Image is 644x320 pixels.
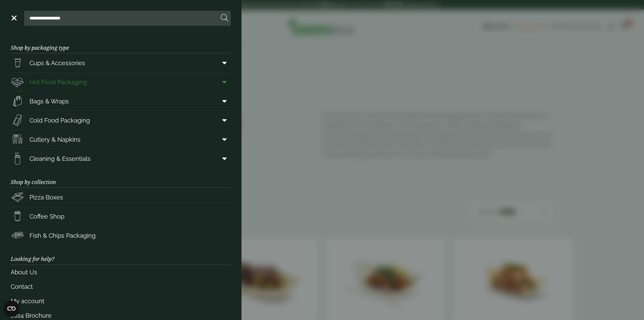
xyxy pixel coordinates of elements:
[11,53,231,72] a: Cups & Accessories
[11,294,231,308] a: My account
[30,212,64,221] span: Coffee Shop
[30,97,69,106] span: Bags & Wraps
[11,279,231,294] a: Contact
[3,301,19,317] button: Open CMP widget
[30,231,96,240] span: Fish & Chips Packaging
[11,149,231,168] a: Cleaning & Essentials
[11,113,24,127] img: Sandwich_box.svg
[11,73,231,91] a: Hot Food Packaging
[11,226,231,245] a: Fish & Chips Packaging
[11,111,231,130] a: Cold Food Packaging
[30,193,63,202] span: Pizza Boxes
[11,207,231,226] a: Coffee Shop
[11,229,24,242] img: FishNchip_box.svg
[30,154,91,163] span: Cleaning & Essentials
[11,210,24,223] img: HotDrink_paperCup.svg
[11,152,24,165] img: open-wipe.svg
[11,56,24,70] img: PintNhalf_cup.svg
[30,78,87,87] span: Hot Food Packaging
[11,188,231,207] a: Pizza Boxes
[11,168,231,188] h3: Shop by collection
[30,116,90,125] span: Cold Food Packaging
[11,92,231,110] a: Bags & Wraps
[11,190,24,204] img: Pizza_boxes.svg
[30,135,80,144] span: Cutlery & Napkins
[11,130,231,149] a: Cutlery & Napkins
[11,265,231,279] a: About Us
[11,94,24,108] img: Paper_carriers.svg
[11,75,24,89] img: Deli_box.svg
[11,34,231,53] h3: Shop by packaging type
[30,58,85,67] span: Cups & Accessories
[11,245,231,265] h3: Looking for help?
[11,133,24,146] img: Cutlery.svg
